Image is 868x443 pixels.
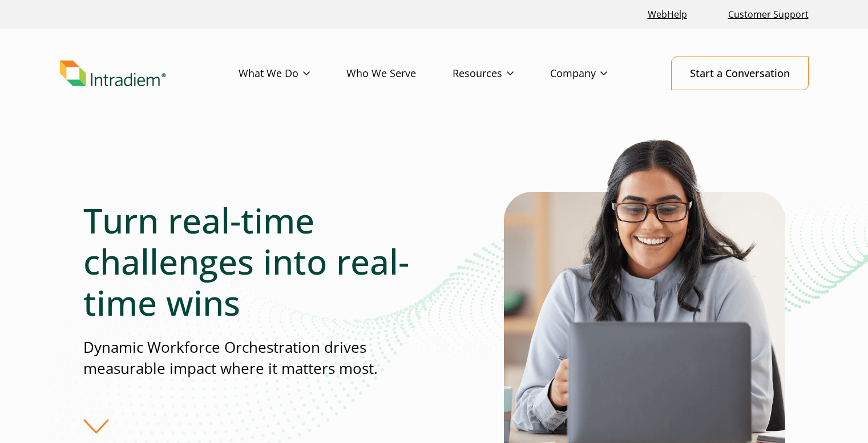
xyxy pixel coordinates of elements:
a: Customer Support [724,2,813,27]
a: Company [550,57,644,90]
a: Who We Serve [346,57,453,90]
p: Dynamic Workforce Orchestration drives measurable impact where it matters most. [83,337,434,380]
a: Start a Conversation [671,57,809,90]
a: What We Do [239,57,346,90]
a: Link to homepage of Intradiem [60,61,239,87]
h1: Turn real-time challenges into real-time wins [83,200,434,323]
img: Intradiem [60,61,166,87]
a: Resources [453,57,550,90]
a: Link opens in a new window [643,2,692,27]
